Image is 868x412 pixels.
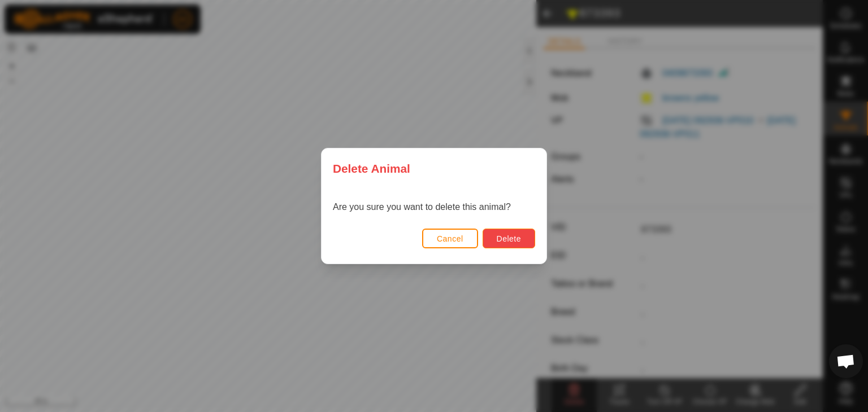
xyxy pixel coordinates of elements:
button: Cancel [422,229,478,248]
button: Delete [483,229,535,248]
span: Are you sure you want to delete this animal? [333,202,511,212]
span: Delete [497,234,521,243]
span: Cancel [437,234,463,243]
a: Open chat [829,344,863,378]
div: Delete Animal [322,148,546,189]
